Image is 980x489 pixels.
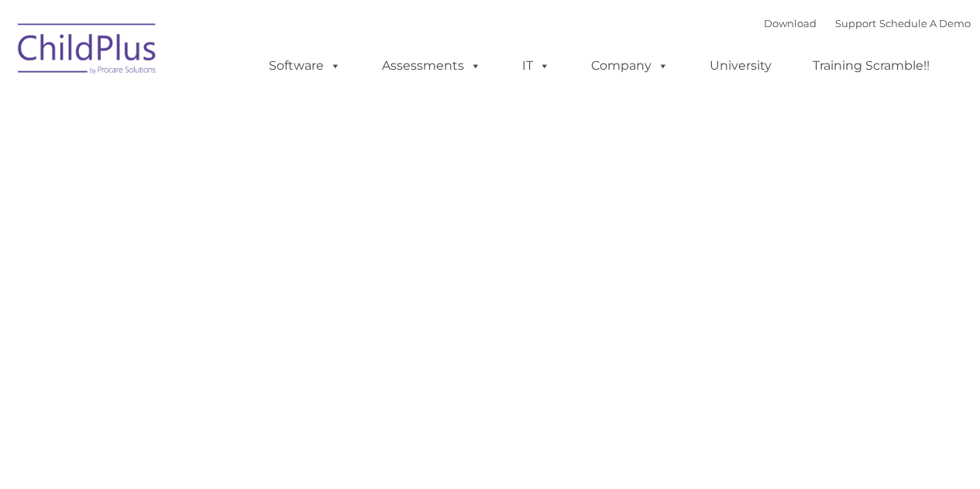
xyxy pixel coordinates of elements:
font: | [764,17,971,29]
a: Support [835,17,876,29]
a: University [694,50,787,81]
a: Company [576,50,684,81]
a: Download [764,17,817,29]
a: Training Scramble!! [797,50,945,81]
a: IT [507,50,566,81]
a: Schedule A Demo [879,17,971,29]
a: Software [253,50,356,81]
a: Assessments [366,50,497,81]
img: ChildPlus by Procare Solutions [10,12,165,90]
